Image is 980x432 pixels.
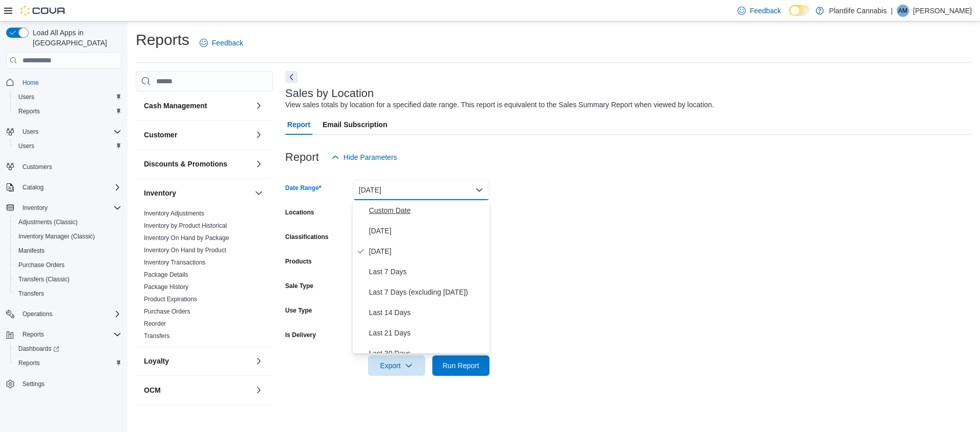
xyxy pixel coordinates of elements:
button: Home [2,75,126,89]
button: Customers [2,159,126,174]
a: Transfers [144,332,169,340]
span: Dark Mode [789,16,790,16]
button: Reports [18,328,48,341]
span: Feedback [212,38,243,48]
h3: Inventory [144,188,176,198]
span: Run Report [443,361,479,371]
a: Inventory Manager (Classic) [14,230,99,243]
span: Reports [18,107,40,115]
button: Cash Management [144,101,251,111]
button: Customer [144,130,251,140]
span: Transfers (Classic) [18,275,69,283]
span: Inventory Adjustments [144,209,204,218]
span: Email Subscription [323,114,387,135]
a: Transfers (Classic) [14,273,73,285]
span: Adjustments (Classic) [18,218,78,226]
label: Use Type [285,306,312,315]
a: Inventory Adjustments [144,210,204,217]
span: Feedback [750,6,781,16]
button: Inventory [253,187,265,199]
span: Inventory On Hand by Package [144,234,229,242]
button: Manifests [10,244,126,258]
div: View sales totals by location for a specified date range. This report is equivalent to the Sales ... [285,100,714,110]
h3: OCM [144,385,161,395]
span: Package History [144,283,188,291]
a: Adjustments (Classic) [14,216,82,228]
h3: Cash Management [144,101,207,111]
button: Next [285,71,298,83]
img: Cova [20,6,66,16]
span: Reorder [144,320,166,328]
span: Reports [18,328,121,341]
label: Classifications [285,233,329,241]
span: Custom Date [369,204,485,217]
a: Purchase Orders [144,308,190,315]
button: Loyalty [144,356,251,366]
span: Manifests [18,247,44,255]
span: [DATE] [369,225,485,237]
div: Abbie Mckie [897,5,909,17]
button: Inventory [144,188,251,198]
button: Reports [2,327,126,342]
a: Users [14,140,38,152]
a: Product Expirations [144,296,197,303]
span: Purchase Orders [14,259,121,271]
h1: Reports [136,30,189,50]
a: Users [14,91,38,103]
a: Feedback [195,33,247,53]
h3: Discounts & Promotions [144,159,227,169]
p: Plantlife Cannabis [829,5,887,17]
p: | [891,5,893,17]
span: Dashboards [14,343,121,355]
span: Dashboards [18,345,59,353]
button: Customer [253,129,265,141]
button: Loyalty [253,355,265,367]
label: Products [285,257,312,266]
span: Last 14 Days [369,306,485,319]
h3: Sales by Location [285,87,374,100]
h3: Customer [144,130,177,140]
span: Last 7 Days [369,266,485,278]
span: Inventory [18,202,121,214]
a: Package History [144,283,188,291]
button: Hide Parameters [327,147,401,167]
a: Customers [18,161,56,173]
span: Users [18,93,34,101]
span: Users [18,126,121,138]
a: Transfers [14,287,48,300]
button: Discounts & Promotions [144,159,251,169]
span: Report [287,114,310,135]
button: Catalog [2,180,126,195]
button: Run Report [432,355,489,376]
span: Reports [18,359,40,367]
a: Inventory by Product Historical [144,222,227,229]
button: Users [2,125,126,139]
span: Operations [18,308,121,320]
button: Users [10,90,126,104]
div: Inventory [136,207,273,346]
button: Pricing [253,413,265,425]
button: Reports [10,104,126,118]
label: Sale Type [285,282,313,290]
button: Pricing [144,414,251,424]
span: Transfers [14,287,121,300]
button: Operations [18,308,57,320]
div: Select listbox [353,200,489,353]
span: Home [22,79,39,87]
span: Reports [14,357,121,369]
h3: Loyalty [144,356,169,366]
button: Transfers [10,286,126,301]
span: Transfers [18,290,44,298]
span: Customers [22,163,52,171]
button: Users [18,126,42,138]
span: Last 21 Days [369,327,485,339]
span: Last 7 Days (excluding [DATE]) [369,286,485,298]
button: Operations [2,307,126,321]
a: Inventory Transactions [144,259,206,266]
span: Purchase Orders [144,307,190,316]
span: Purchase Orders [18,261,65,269]
a: Manifests [14,245,48,257]
label: Is Delivery [285,331,316,339]
a: Reports [14,105,44,117]
a: Inventory On Hand by Package [144,234,229,242]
